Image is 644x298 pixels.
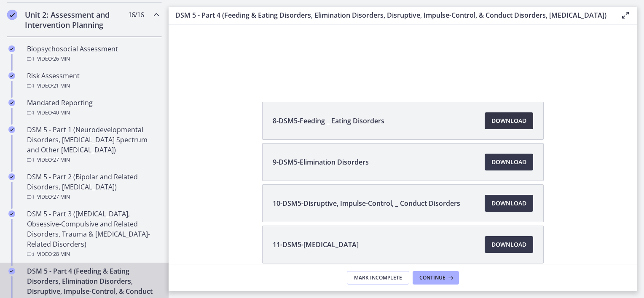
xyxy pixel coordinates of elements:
span: 11-DSM5-[MEDICAL_DATA] [273,239,359,250]
i: Completed [8,173,15,180]
i: Completed [8,268,15,274]
div: Mandated Reporting [27,98,158,118]
span: · 21 min [52,81,70,91]
a: Download [485,195,533,212]
i: Completed [8,72,15,79]
div: Video [27,249,158,259]
div: Video [27,54,158,64]
h2: Unit 2: Assessment and Intervention Planning [25,10,128,30]
i: Completed [8,126,15,133]
i: Completed [7,10,17,20]
span: Download [491,198,526,208]
div: DSM 5 - Part 3 ([MEDICAL_DATA], Obsessive-Compulsive and Related Disorders, Trauma & [MEDICAL_DAT... [27,209,158,259]
div: Video [27,81,158,91]
div: DSM 5 - Part 2 (Bipolar and Related Disorders, [MEDICAL_DATA]) [27,172,158,202]
a: Download [485,236,533,253]
span: · 28 min [52,249,70,259]
i: Completed [8,99,15,106]
div: Biopsychosocial Assessment [27,44,158,64]
div: Risk Assessment [27,71,158,91]
span: Download [491,239,526,250]
div: Video [27,192,158,202]
span: Continue [419,274,445,281]
span: 10-DSM5-Disruptive, Impulse-Control, _ Conduct Disorders [273,198,460,208]
span: Download [491,116,526,126]
span: · 40 min [52,108,70,118]
div: DSM 5 - Part 1 (Neurodevelopmental Disorders, [MEDICAL_DATA] Spectrum and Other [MEDICAL_DATA]) [27,125,158,165]
button: Continue [413,271,459,285]
div: Video [27,108,158,118]
span: Download [491,157,526,167]
span: · 27 min [52,155,70,165]
button: Mark Incomplete [347,271,409,285]
a: Download [485,112,533,129]
span: 9-DSM5-Elimination Disorders [273,157,369,167]
div: Video [27,155,158,165]
span: · 26 min [52,54,70,64]
span: · 27 min [52,192,70,202]
span: Mark Incomplete [354,274,402,281]
a: Download [485,154,533,170]
span: 16 / 16 [128,10,144,20]
i: Completed [8,45,15,52]
h3: DSM 5 - Part 4 (Feeding & Eating Disorders, Elimination Disorders, Disruptive, Impulse-Control, &... [175,10,607,20]
i: Completed [8,210,15,217]
span: 8-DSM5-Feeding _ Eating Disorders [273,116,384,126]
